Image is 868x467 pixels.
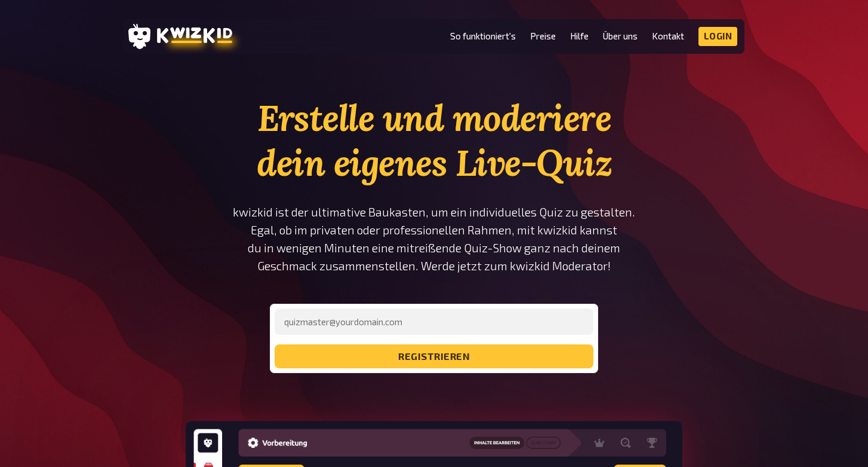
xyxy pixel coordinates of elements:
a: Kontakt [652,31,684,41]
p: kwizkid ist der ultimative Baukasten, um ein individuelles Quiz zu gestalten. Egal, ob im private... [232,203,636,275]
a: Preise [530,31,556,41]
h1: Erstelle und moderiere dein eigenes Live-Quiz [232,96,636,185]
a: So funktioniert's [450,31,516,41]
a: Über uns [603,31,638,41]
button: registrieren [275,344,593,368]
a: Hilfe [570,31,589,41]
a: Login [698,27,738,46]
input: quizmaster@yourdomain.com [275,309,593,335]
